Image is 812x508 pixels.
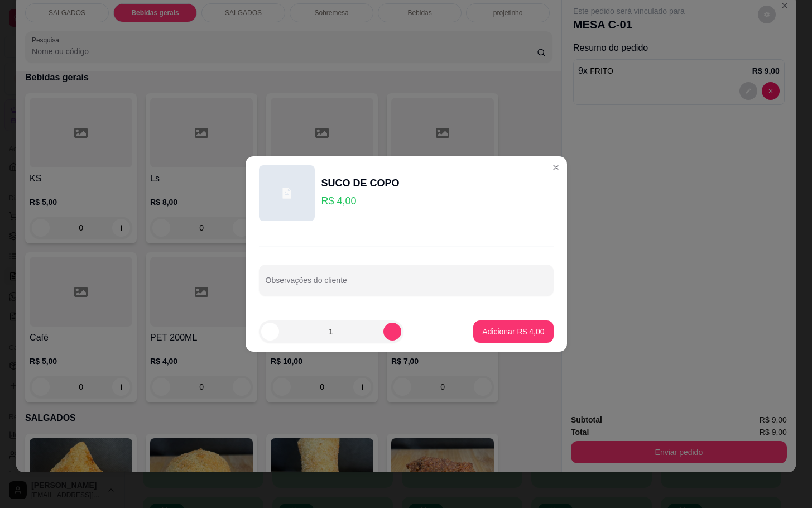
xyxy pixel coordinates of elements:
[473,320,553,343] button: Adicionar R$ 4,00
[321,175,400,191] div: SUCO DE COPO
[261,323,279,341] button: decrease-product-quantity
[547,159,565,176] button: Close
[266,279,547,290] input: Observações do cliente
[321,193,400,209] p: R$ 4,00
[482,326,544,337] p: Adicionar R$ 4,00
[383,323,401,341] button: increase-product-quantity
